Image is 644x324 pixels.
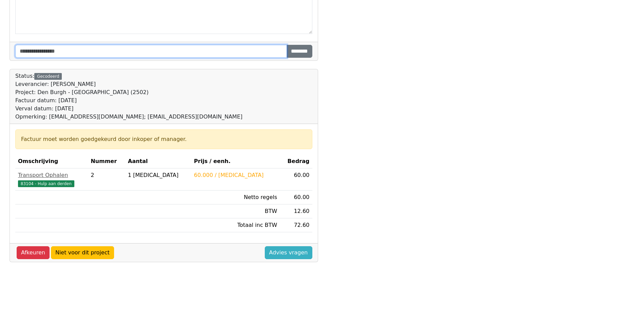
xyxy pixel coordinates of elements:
a: Advies vragen [265,246,312,259]
div: Project: Den Burgh - [GEOGRAPHIC_DATA] (2502) [15,88,242,96]
td: 2 [88,168,125,191]
a: Afkeuren [17,246,50,259]
th: Nummer [88,155,125,168]
div: Status: [15,72,242,121]
div: Opmerking: [EMAIL_ADDRESS][DOMAIN_NAME]; [EMAIL_ADDRESS][DOMAIN_NAME] [15,113,242,121]
th: Omschrijving [15,155,88,168]
div: Gecodeerd [34,73,62,80]
div: Transport Ophalen [18,171,85,179]
th: Prijs / eenh. [191,155,280,168]
a: Niet voor dit project [51,246,114,259]
th: Aantal [125,155,191,168]
div: 60.000 / [MEDICAL_DATA] [194,171,277,179]
div: 1 [MEDICAL_DATA] [128,171,189,179]
td: Netto regels [191,191,280,204]
td: 60.00 [280,191,312,204]
td: Totaal inc BTW [191,218,280,232]
td: 60.00 [280,168,312,191]
div: Leverancier: [PERSON_NAME] [15,80,242,88]
div: Verval datum: [DATE] [15,105,242,113]
td: BTW [191,204,280,218]
div: Factuur moet worden goedgekeurd door inkoper of manager. [21,135,307,143]
a: Transport Ophalen83104 - Hulp aan derden [18,171,85,187]
span: 83104 - Hulp aan derden [18,180,74,187]
td: 72.60 [280,218,312,232]
th: Bedrag [280,155,312,168]
td: 12.60 [280,204,312,218]
div: Factuur datum: [DATE] [15,96,242,105]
